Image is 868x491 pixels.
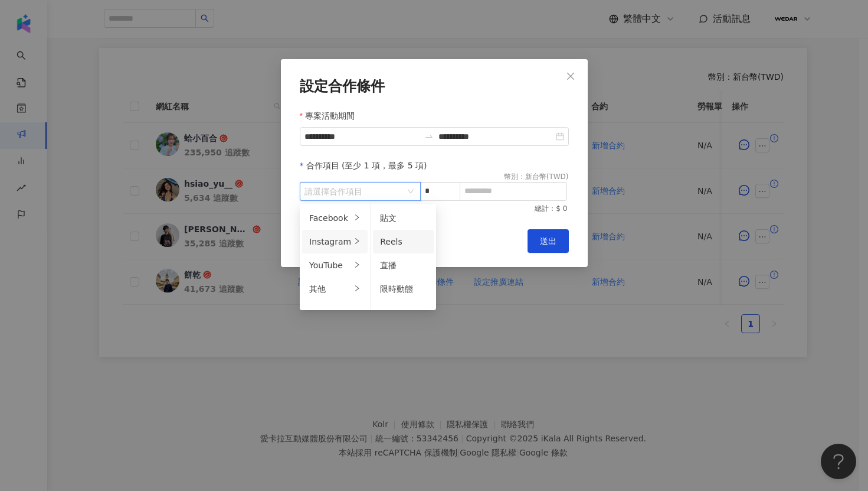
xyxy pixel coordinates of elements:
li: YouTube [302,253,368,277]
span: right [353,261,361,268]
li: Instagram [302,230,368,253]
li: Facebook [302,206,368,230]
div: YouTube [309,259,351,272]
span: right [353,285,361,292]
span: to [424,132,434,141]
span: 總計：$ [535,204,561,214]
span: 0 [563,204,568,213]
input: 專案活動期間 [304,130,420,143]
div: Instagram [309,235,351,248]
span: close [566,71,575,81]
div: 合作項目 (至少 1 項，最多 5 項) [300,159,569,172]
div: Facebook [309,212,351,225]
span: right [353,238,361,245]
span: Reels [380,237,402,246]
span: swap-right [424,132,434,141]
div: 幣別 ： 新台幣 ( TWD ) [504,172,569,182]
button: 送出 [528,229,569,253]
label: 專案活動期間 [300,109,363,122]
span: 貼文 [380,213,397,223]
span: right [353,214,361,221]
span: 送出 [540,236,556,246]
span: 直播 [380,261,397,270]
li: 其他 [302,277,368,301]
button: Close [559,64,582,88]
div: 其他 [309,282,351,295]
span: 限時動態 [380,284,413,294]
div: 設定合作條件 [300,78,569,95]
